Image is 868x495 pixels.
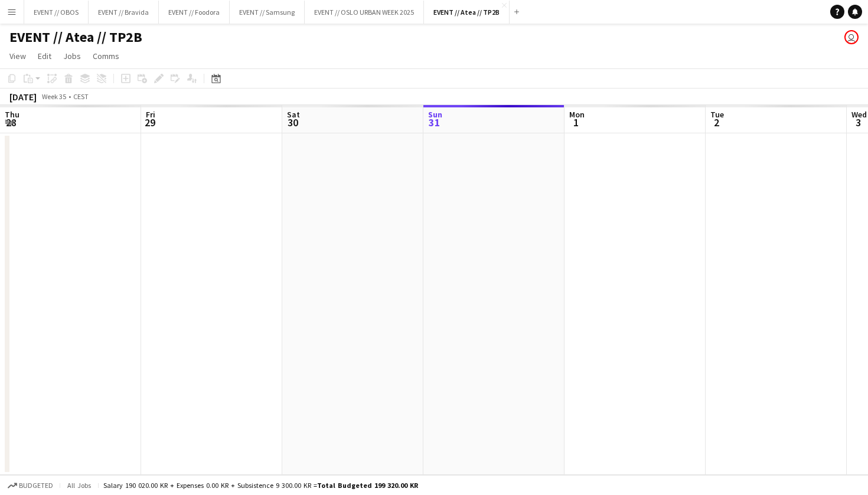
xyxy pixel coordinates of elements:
[567,116,585,129] span: 1
[63,51,81,61] span: Jobs
[103,481,418,490] div: Salary 190 020.00 KR + Expenses 0.00 KR + Subsistence 9 300.00 KR =
[93,51,119,61] span: Comms
[24,1,89,24] button: EVENT // OBOS
[850,116,867,129] span: 3
[426,116,442,129] span: 31
[709,116,724,129] span: 2
[851,109,867,120] span: Wed
[9,91,37,103] div: [DATE]
[6,479,55,492] button: Budgeted
[159,1,230,24] button: EVENT // Foodora
[230,1,305,24] button: EVENT // Samsung
[65,481,93,490] span: All jobs
[146,109,155,120] span: Fri
[144,116,155,129] span: 29
[73,92,89,101] div: CEST
[569,109,585,120] span: Mon
[844,30,859,44] app-user-avatar: Johanne Holmedahl
[428,109,442,120] span: Sun
[305,1,424,24] button: EVENT // OSLO URBAN WEEK 2025
[5,109,19,120] span: Thu
[287,109,300,120] span: Sat
[9,28,142,46] h1: EVENT // Atea // TP2B
[317,481,418,490] span: Total Budgeted 199 320.00 KR
[710,109,724,120] span: Tue
[3,116,19,129] span: 28
[89,1,159,24] button: EVENT // Bravida
[33,48,56,64] a: Edit
[39,92,68,101] span: Week 35
[58,48,86,64] a: Jobs
[285,116,300,129] span: 30
[19,481,53,490] span: Budgeted
[9,51,26,61] span: View
[38,51,51,61] span: Edit
[88,48,124,64] a: Comms
[5,48,31,64] a: View
[424,1,510,24] button: EVENT // Atea // TP2B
